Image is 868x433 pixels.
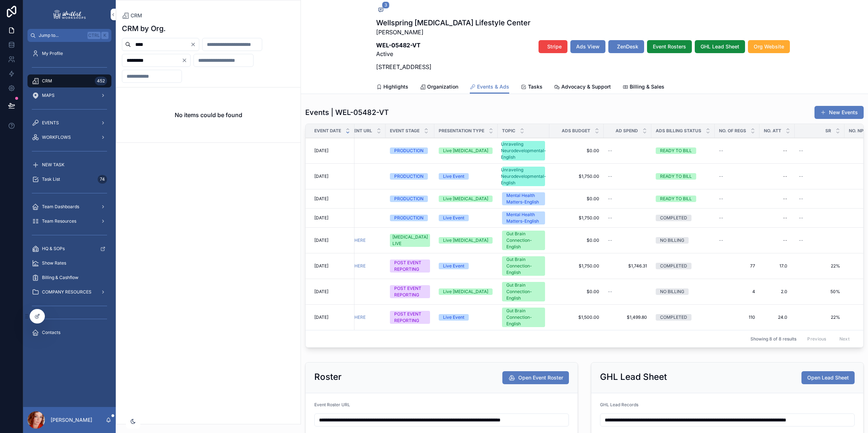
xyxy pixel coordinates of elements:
[616,128,638,134] span: Ad Spend
[27,158,111,171] a: NEW TASK
[314,237,350,243] a: [DATE]
[799,237,803,243] span: --
[314,196,350,202] a: [DATE]
[502,141,545,160] a: Unraveling Neurodevelopmental-English
[561,83,611,90] span: Advocacy & Support
[825,128,831,134] span: SR
[656,173,710,180] a: READY TO BILL
[783,148,787,154] div: --
[443,314,464,321] div: Live Event
[314,215,328,221] span: [DATE]
[799,196,840,202] a: --
[390,173,430,180] a: PRODUCTION
[27,271,111,284] a: Billing & Cashflow
[348,263,381,269] a: LP HERE
[506,192,541,205] div: Mental Health Matters-English
[719,196,755,202] a: --
[764,235,790,246] a: --
[27,173,111,186] a: Task List74
[502,308,545,327] a: Gut Brain Connection-English
[608,196,647,202] a: --
[42,289,92,295] span: COMPANY RESOURCES
[443,215,464,221] div: Live Event
[314,173,328,179] span: [DATE]
[764,145,790,157] a: --
[608,148,612,154] span: --
[27,116,111,129] a: EVENTS
[764,260,790,272] a: 17.0
[719,148,755,154] a: --
[554,237,599,243] a: $0.00
[502,128,515,134] span: Topic
[528,83,542,90] span: Tasks
[608,263,647,269] a: $1,746.31
[439,237,493,244] a: Live [MEDICAL_DATA]
[394,260,426,273] div: POST EVENT REPORTING
[439,314,493,321] a: Live Event
[506,308,541,327] div: Gut Brain Connection-English
[27,29,111,42] button: Jump to...CtrlK
[554,173,599,179] a: $1,750.00
[394,196,424,202] div: PRODUCTION
[656,147,710,154] a: READY TO BILL
[764,286,790,297] a: 2.0
[348,289,381,295] a: --
[554,80,611,95] a: Advocacy & Support
[554,263,599,269] span: $1,750.00
[608,148,647,154] a: --
[814,106,864,119] button: New Events
[348,215,381,221] a: --
[799,289,840,295] span: 50%
[42,204,79,210] span: Team Dashboards
[799,173,803,179] span: --
[719,237,723,243] span: --
[562,128,590,134] span: Ads Budget
[608,173,647,179] a: --
[660,196,692,202] div: READY TO BILL
[801,371,855,384] button: Open Lead Sheet
[750,336,796,342] span: Showing 8 of 8 results
[783,196,787,202] div: --
[390,196,430,202] a: PRODUCTION
[439,288,493,295] a: Live [MEDICAL_DATA]
[122,12,142,19] a: CRM
[314,289,328,295] span: [DATE]
[719,314,755,320] a: 110
[27,242,111,255] a: HQ & SOPs
[799,215,840,221] a: --
[39,33,85,38] span: Jump to...
[102,33,108,38] span: K
[719,215,755,221] a: --
[608,314,647,320] a: $1,499.80
[719,148,723,154] span: --
[719,215,723,221] span: --
[600,371,667,383] h2: GHL Lead Sheet
[439,128,484,134] span: Presentation Type
[719,263,755,269] a: 77
[42,176,60,182] span: Task List
[719,128,746,134] span: No. of Regs
[376,6,386,15] button: 3
[630,83,664,90] span: Billing & Sales
[376,28,531,37] p: [PERSON_NAME]
[799,215,803,221] span: --
[608,289,647,295] a: --
[608,215,647,221] a: --
[660,147,692,154] div: READY TO BILL
[501,167,546,186] div: Unraveling Neurodevelopmental-English
[502,231,545,250] a: Gut Brain Connection-English
[783,173,787,179] div: --
[394,285,426,298] div: POST EVENT REPORTING
[443,237,488,244] div: Live [MEDICAL_DATA]
[656,314,710,321] a: COMPLETED
[748,40,790,53] button: Org Website
[719,173,723,179] span: --
[443,147,488,154] div: Live [MEDICAL_DATA]
[608,237,647,243] a: --
[314,402,350,407] span: Event Roster URL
